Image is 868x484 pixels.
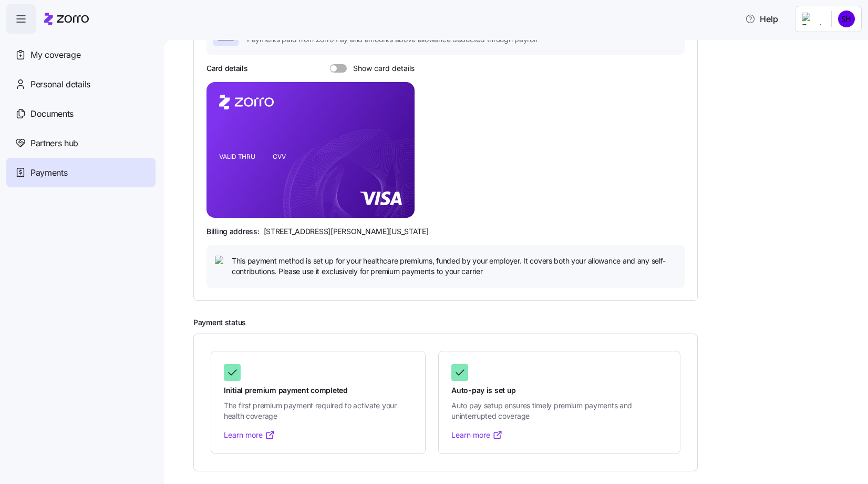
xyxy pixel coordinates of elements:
span: Auto pay setup ensures timely premium payments and uninterrupted coverage [451,400,667,422]
img: icon bulb [215,256,228,268]
span: [STREET_ADDRESS][PERSON_NAME][US_STATE] [264,226,429,237]
img: Employer logo [802,13,823,25]
a: Payments [6,158,156,187]
span: Show card details [347,64,415,73]
tspan: CVV [273,153,286,160]
span: This payment method is set up for your healthcare premiums, funded by your employer. It covers bo... [232,256,676,277]
span: Initial premium payment completed [224,385,412,396]
span: Help [745,13,778,25]
span: Payments [30,166,67,179]
a: Learn more [224,430,275,440]
span: Personal details [30,78,90,91]
span: The first premium payment required to activate your health coverage [224,400,412,422]
a: Partners hub [6,128,156,158]
h3: Card details [206,63,248,74]
img: 5e3aaa543829ff2b37f461f6e8b75438 [838,11,855,27]
a: Personal details [6,69,156,99]
span: Auto-pay is set up [451,385,667,396]
button: Help [737,8,787,29]
span: Billing address: [206,226,260,237]
span: Documents [30,107,74,120]
span: My coverage [30,48,80,62]
span: Partners hub [30,137,78,150]
a: Learn more [451,430,503,440]
a: Documents [6,99,156,128]
a: My coverage [6,40,156,69]
h2: Payment status [193,318,853,328]
tspan: VALID THRU [219,153,255,160]
span: Payments paid from Zorro Pay and amounts above allowance deducted through payroll [247,34,536,45]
